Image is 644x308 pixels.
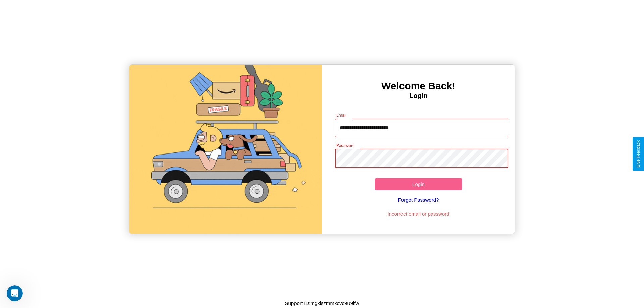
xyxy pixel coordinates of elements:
p: Support ID: mgkiszmmkcvc9u9ifw [285,299,359,308]
label: Password [336,143,354,148]
a: Forgot Password? [332,190,505,209]
p: Incorrect email or password [332,209,505,219]
img: gif [129,65,322,234]
h4: Login [322,92,515,100]
iframe: Intercom live chat [7,285,23,301]
label: Email [336,112,347,118]
h3: Welcome Back! [322,80,515,92]
div: Give Feedback [636,140,641,168]
button: Login [375,178,462,190]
